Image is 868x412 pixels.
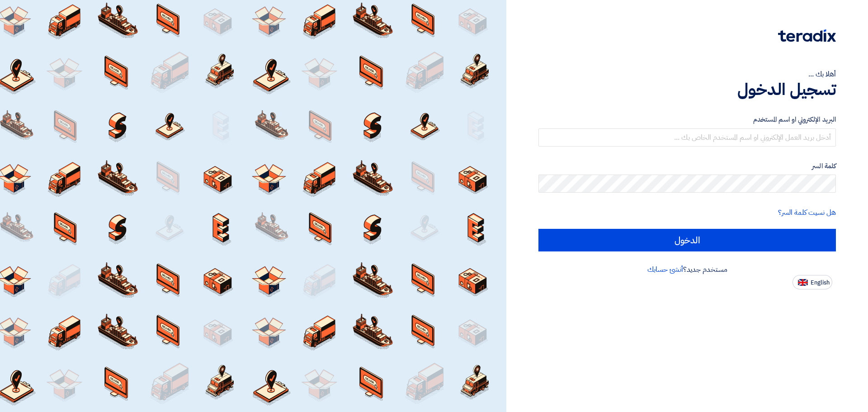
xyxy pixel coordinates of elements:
[538,128,836,147] input: أدخل بريد العمل الإلكتروني او اسم المستخدم الخاص بك ...
[778,29,836,42] img: Teradix logo
[798,279,808,286] img: en-US.png
[538,264,836,275] div: مستخدم جديد؟
[538,69,836,80] div: أهلا بك ...
[538,229,836,251] input: الدخول
[538,114,836,125] label: البريد الإلكتروني او اسم المستخدم
[538,80,836,99] h1: تسجيل الدخول
[778,207,836,218] a: هل نسيت كلمة السر؟
[793,275,832,289] button: English
[647,264,683,275] a: أنشئ حسابك
[811,279,830,286] span: English
[538,161,836,171] label: كلمة السر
